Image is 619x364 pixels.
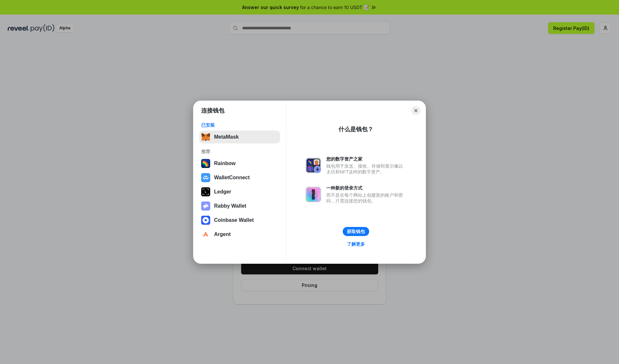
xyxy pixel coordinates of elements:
[343,240,369,248] a: 了解更多
[326,192,406,204] div: 而不是在每个网站上创建新的账户和密码，只需连接您的钱包。
[343,227,369,236] button: 获取钱包
[199,157,280,170] button: Rainbow
[201,122,278,128] div: 已安装
[201,173,210,182] img: svg+xml,%3Csvg%20width%3D%2228%22%20height%3D%2228%22%20viewBox%3D%220%200%2028%2028%22%20fill%3D...
[199,171,280,184] button: WalletConnect
[411,106,420,115] button: Close
[199,200,280,212] button: Rabby Wallet
[214,189,231,195] div: Ledger
[214,231,231,237] div: Argent
[306,158,321,173] img: svg+xml,%3Csvg%20xmlns%3D%22http%3A%2F%2Fwww.w3.org%2F2000%2Fsvg%22%20fill%3D%22none%22%20viewBox...
[214,217,254,223] div: Coinbase Wallet
[201,133,210,142] img: svg+xml,%3Csvg%20fill%3D%22none%22%20height%3D%2233%22%20viewBox%3D%220%200%2035%2033%22%20width%...
[201,216,210,225] img: svg+xml,%3Csvg%20width%3D%2228%22%20height%3D%2228%22%20viewBox%3D%220%200%2028%2028%22%20fill%3D...
[347,229,365,234] div: 获取钱包
[201,149,278,154] div: 推荐
[326,185,406,191] div: 一种新的登录方式
[326,156,406,162] div: 您的数字资产之家
[201,159,210,168] img: svg+xml,%3Csvg%20width%3D%22120%22%20height%3D%22120%22%20viewBox%3D%220%200%20120%20120%22%20fil...
[201,230,210,239] img: svg+xml,%3Csvg%20width%3D%2228%22%20height%3D%2228%22%20viewBox%3D%220%200%2028%2028%22%20fill%3D...
[326,163,406,175] div: 钱包用于发送、接收、存储和显示像以太坊和NFT这样的数字资产。
[199,185,280,198] button: Ledger
[214,175,250,181] div: WalletConnect
[339,125,373,133] div: 什么是钱包？
[201,187,210,196] img: svg+xml,%3Csvg%20xmlns%3D%22http%3A%2F%2Fwww.w3.org%2F2000%2Fsvg%22%20width%3D%2228%22%20height%3...
[347,241,365,247] div: 了解更多
[199,214,280,227] button: Coinbase Wallet
[199,228,280,241] button: Argent
[201,107,224,114] h1: 连接钱包
[214,203,246,209] div: Rabby Wallet
[306,187,321,202] img: svg+xml,%3Csvg%20xmlns%3D%22http%3A%2F%2Fwww.w3.org%2F2000%2Fsvg%22%20fill%3D%22none%22%20viewBox...
[199,131,280,143] button: MetaMask
[214,161,236,166] div: Rainbow
[214,134,239,140] div: MetaMask
[201,202,210,211] img: svg+xml,%3Csvg%20xmlns%3D%22http%3A%2F%2Fwww.w3.org%2F2000%2Fsvg%22%20fill%3D%22none%22%20viewBox...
